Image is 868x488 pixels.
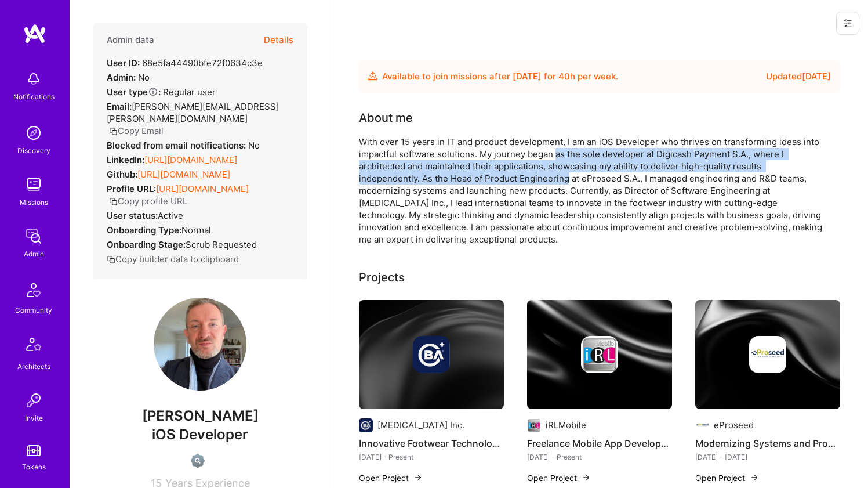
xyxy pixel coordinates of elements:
[107,86,161,97] strong: User type :
[156,183,249,194] a: [URL][DOMAIN_NAME]
[107,255,115,264] i: icon Copy
[109,195,187,207] button: Copy profile URL
[107,35,154,45] h4: Admin data
[144,154,237,165] a: [URL][DOMAIN_NAME]
[107,57,140,68] strong: User ID:
[107,183,156,194] strong: Profile URL:
[359,136,823,245] div: With over 15 years in IT and product development, I am an iOS Developer who thrives on transformi...
[152,426,248,443] span: iOS Developer
[17,360,50,373] div: Architects
[714,419,754,431] div: eProseed
[107,239,186,250] strong: Onboarding Stage:
[22,121,45,144] img: discovery
[20,332,48,360] img: Architects
[107,253,239,265] button: Copy builder data to clipboard
[107,86,216,98] div: Regular user
[22,225,45,248] img: admin teamwork
[15,304,52,316] div: Community
[527,300,672,409] img: cover
[17,144,50,157] div: Discovery
[359,436,504,451] h4: Innovative Footwear Technology Leadership
[22,67,45,91] img: bell
[24,248,44,260] div: Admin
[109,197,118,206] i: icon Copy
[382,70,618,84] div: Available to join missions after [DATE] for h per week .
[181,225,211,236] span: normal
[581,336,618,373] img: Company logo
[413,473,423,482] img: arrow-right
[22,173,45,196] img: teamwork
[359,109,413,126] div: About me
[695,472,759,484] button: Open Project
[766,70,831,84] div: Updated [DATE]
[264,23,293,57] button: Details
[25,412,43,424] div: Invite
[527,451,672,463] div: [DATE] - Present
[191,454,205,468] img: Not Scrubbed
[22,389,45,412] img: Invite
[109,125,164,137] button: Copy Email
[107,57,263,69] div: 68e5fa44490bfe72f0634c3e
[695,300,840,409] img: cover
[368,71,377,81] img: Availability
[377,419,464,431] div: [MEDICAL_DATA] Inc.
[527,418,541,432] img: Company logo
[109,127,118,136] i: icon Copy
[527,472,591,484] button: Open Project
[107,225,181,236] strong: Onboarding Type:
[27,445,41,456] img: tokens
[137,169,230,180] a: [URL][DOMAIN_NAME]
[359,472,423,484] button: Open Project
[107,139,260,151] div: No
[582,473,591,482] img: arrow-right
[413,336,450,373] img: Company logo
[107,210,158,221] strong: User status:
[750,473,759,482] img: arrow-right
[107,169,137,180] strong: Github:
[527,436,672,451] h4: Freelance Mobile App Development
[359,451,504,463] div: [DATE] - Present
[749,336,786,373] img: Company logo
[23,23,46,44] img: logo
[107,154,144,165] strong: LinkedIn:
[20,196,48,208] div: Missions
[546,419,586,431] div: iRLMobile
[558,71,570,82] span: 40
[20,276,48,304] img: Community
[148,86,158,97] i: Help
[22,461,46,473] div: Tokens
[695,436,840,451] h4: Modernizing Systems and Product Development
[107,101,132,112] strong: Email:
[695,451,840,463] div: [DATE] - [DATE]
[158,210,183,221] span: Active
[154,298,246,391] img: User Avatar
[107,140,248,151] strong: Blocked from email notifications:
[107,72,136,83] strong: Admin:
[359,269,405,286] div: Projects
[107,101,279,124] span: [PERSON_NAME][EMAIL_ADDRESS][PERSON_NAME][DOMAIN_NAME]
[107,71,150,84] div: No
[695,418,709,432] img: Company logo
[186,239,257,250] span: Scrub Requested
[359,300,504,409] img: cover
[93,407,307,425] span: [PERSON_NAME]
[359,418,373,432] img: Company logo
[13,91,55,103] div: Notifications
